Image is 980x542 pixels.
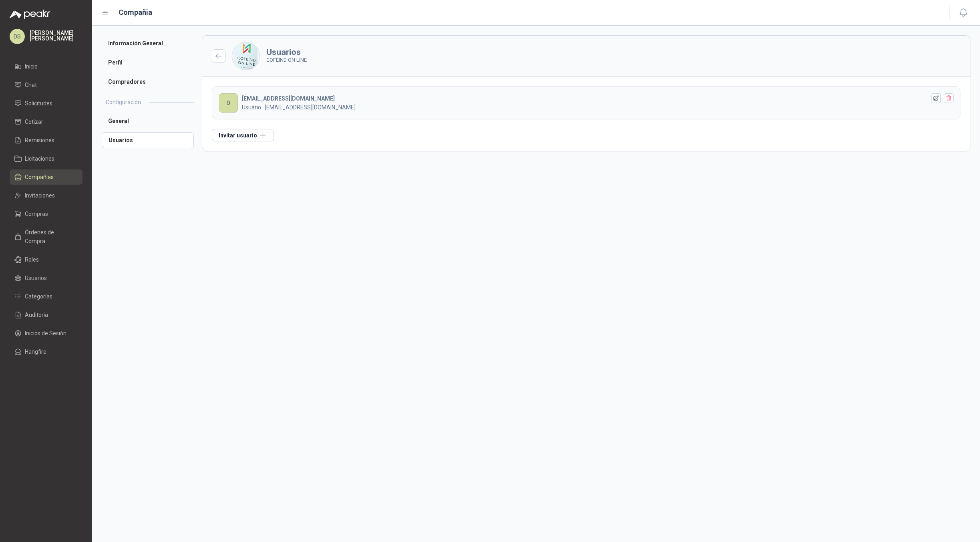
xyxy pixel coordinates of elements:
[10,289,83,304] a: Categorías
[102,113,194,129] a: General
[242,103,926,112] p: Usuario · [EMAIL_ADDRESS][DOMAIN_NAME]
[10,344,83,359] a: Hangfire
[10,29,25,44] div: DS
[102,54,194,71] a: Perfil
[25,292,52,301] span: Categorías
[10,206,83,222] a: Compras
[25,329,66,338] span: Inicios de Sesión
[25,210,48,218] span: Compras
[106,98,141,107] h2: Configuración
[10,114,83,129] a: Cotizar
[10,188,83,203] a: Invitaciones
[266,56,307,64] p: COFEIND ON LINE
[10,96,83,111] a: Solicitudes
[242,95,335,102] b: [EMAIL_ADDRESS][DOMAIN_NAME]
[232,42,260,70] img: Company Logo
[10,151,83,166] a: Licitaciones
[25,62,38,71] span: Inicio
[10,270,83,286] a: Usuarios
[102,74,194,90] a: Compradores
[10,307,83,322] a: Auditoria
[25,99,52,108] span: Solicitudes
[25,191,55,200] span: Invitaciones
[102,132,194,148] a: Usuarios
[25,255,39,264] span: Roles
[10,77,83,93] a: Chat
[25,136,54,145] span: Remisiones
[25,347,46,356] span: Hangfire
[25,173,54,181] span: Compañías
[10,59,83,74] a: Inicio
[10,10,50,19] img: Logo peakr
[102,35,194,51] a: Información General
[30,30,83,41] p: [PERSON_NAME] [PERSON_NAME]
[10,169,83,185] a: Compañías
[219,93,238,113] div: O
[10,133,83,148] a: Remisiones
[25,117,43,126] span: Cotizar
[266,48,307,56] h3: Usuarios
[119,7,152,18] h1: Compañia
[25,228,75,246] span: Órdenes de Compra
[25,310,48,319] span: Auditoria
[10,326,83,341] a: Inicios de Sesión
[10,225,83,249] a: Órdenes de Compra
[10,252,83,267] a: Roles
[25,274,47,282] span: Usuarios
[212,129,274,141] button: Invitar usuario
[25,81,37,89] span: Chat
[25,154,54,163] span: Licitaciones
